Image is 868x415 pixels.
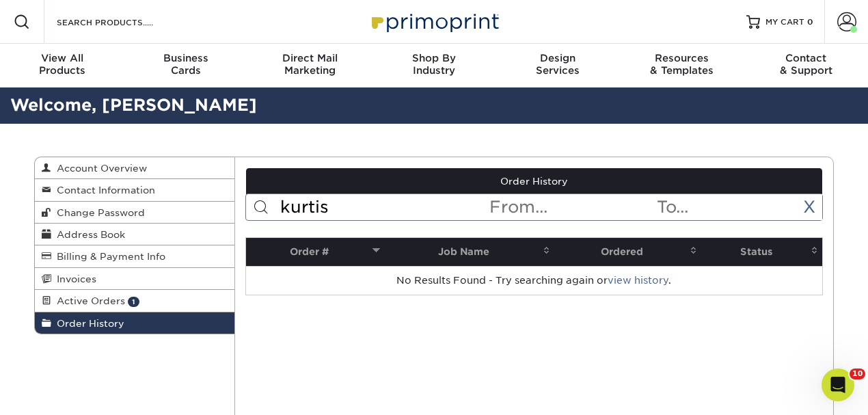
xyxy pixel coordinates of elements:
span: 1 [128,297,139,307]
a: BusinessCards [124,44,247,88]
a: Order History [35,312,234,334]
span: Contact [744,52,868,64]
th: Status [701,238,822,266]
input: Search Orders... [279,194,489,220]
iframe: Intercom live chat [822,369,854,401]
a: Billing & Payment Info [35,245,234,267]
span: Order History [51,318,124,329]
input: SEARCH PRODUCTS..... [55,14,189,30]
th: Order # [246,238,385,266]
span: Direct Mail [248,52,372,64]
a: Direct MailMarketing [248,44,372,88]
a: DesignServices [496,44,620,88]
th: Ordered [554,238,701,266]
a: Contact Information [35,179,234,201]
a: Address Book [35,224,234,245]
span: Billing & Payment Info [51,251,165,262]
div: Services [496,52,620,77]
span: Address Book [51,229,125,240]
th: Job Name [384,238,554,266]
span: Account Overview [51,163,147,174]
div: Industry [372,52,496,77]
a: Account Overview [35,157,234,179]
span: Active Orders [51,295,125,306]
div: Marketing [248,52,372,77]
input: To... [655,194,822,220]
span: Design [496,52,620,64]
a: Resources& Templates [620,44,744,88]
span: 10 [850,369,865,379]
span: Business [124,52,247,64]
span: Shop By [372,52,496,64]
img: Primoprint [366,7,502,36]
a: Contact& Support [744,44,868,88]
a: Invoices [35,268,234,290]
span: 0 [807,17,813,27]
a: Order History [246,168,823,194]
a: Active Orders 1 [35,290,234,312]
span: Contact Information [51,185,155,196]
div: & Templates [620,52,744,77]
span: MY CART [765,16,804,28]
span: Invoices [51,273,96,284]
span: Change Password [51,207,145,218]
a: X [803,197,815,217]
a: Shop ByIndustry [372,44,496,88]
div: Cards [124,52,247,77]
a: view history [608,275,668,286]
a: Change Password [35,202,234,224]
span: Resources [620,52,744,64]
td: No Results Found - Try searching again or . [246,266,823,295]
div: & Support [744,52,868,77]
input: From... [488,194,655,220]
